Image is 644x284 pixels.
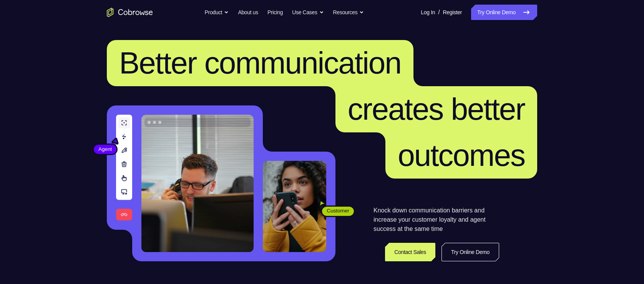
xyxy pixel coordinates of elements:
[348,92,525,126] span: creates better
[333,5,364,20] button: Resources
[442,243,499,261] a: Try Online Demo
[205,5,229,20] button: Product
[141,115,254,252] img: A customer support agent talking on the phone
[107,8,153,17] a: Go to the home page
[119,46,401,80] span: Better communication
[443,5,462,20] a: Register
[471,5,537,20] a: Try Online Demo
[438,8,440,17] span: /
[263,161,326,252] img: A customer holding their phone
[385,243,435,261] a: Contact Sales
[238,5,258,20] a: About us
[267,5,283,20] a: Pricing
[398,138,525,172] span: outcomes
[292,5,324,20] button: Use Cases
[373,206,499,234] p: Knock down communication barriers and increase your customer loyalty and agent success at the sam...
[421,5,435,20] a: Log In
